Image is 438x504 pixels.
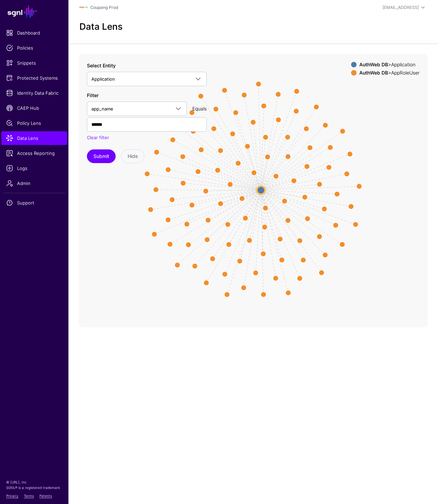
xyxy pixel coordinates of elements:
span: Application [91,76,115,82]
span: CAEP Hub [6,105,62,111]
h2: Data Lens [79,21,123,32]
a: Protected Systems [1,71,67,85]
span: Logs [6,165,62,172]
img: svg+xml;base64,PHN2ZyBpZD0iTG9nbyIgeG1sbnM9Imh0dHA6Ly93d3cudzMub3JnLzIwMDAvc3ZnIiB3aWR0aD0iMTIxLj... [79,3,88,12]
a: Snippets [1,56,67,70]
span: Protected Systems [6,75,62,81]
span: Admin [6,180,62,187]
a: SGNL [4,4,64,19]
div: [EMAIL_ADDRESS] [383,4,419,11]
span: app_name [91,106,113,111]
div: Equals [190,105,209,112]
label: Select Entity [87,62,116,69]
a: Admin [1,176,67,190]
span: Identity Data Fabric [6,90,62,96]
a: Identity Data Fabric [1,86,67,100]
button: Submit [87,149,116,163]
label: Filter [87,92,99,99]
a: Privacy [6,494,18,498]
strong: AuthWeb DB [359,62,388,67]
span: Data Lens [6,135,62,142]
a: Policies [1,41,67,55]
button: Hide [121,149,144,163]
a: Dashboard [1,26,67,40]
span: Policies [6,44,62,51]
span: Support [6,199,62,206]
p: © [URL], Inc [6,479,62,485]
a: Data Lens [1,131,67,145]
strong: AuthWeb DB [359,70,388,76]
a: Policy Lens [1,116,67,130]
span: Snippets [6,59,62,66]
p: SGNL® is a registered trademark [6,485,62,490]
a: Coupang Prod [90,5,118,10]
span: Dashboard [6,29,62,36]
a: Access Reporting [1,146,67,160]
a: Terms [24,494,34,498]
span: Access Reporting [6,150,62,157]
a: Patents [39,494,52,498]
div: > AppRoleUser [358,70,421,76]
a: CAEP Hub [1,101,67,115]
a: Logs [1,161,67,175]
span: Policy Lens [6,120,62,127]
a: Clear filter [87,135,109,140]
div: > Application [358,62,421,67]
